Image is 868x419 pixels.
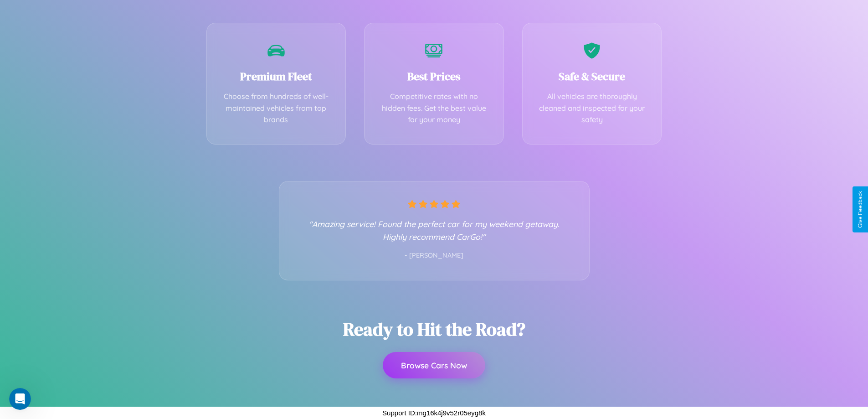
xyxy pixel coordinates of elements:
[383,352,485,378] button: Browse Cars Now
[221,91,332,126] p: Choose from hundreds of well-maintained vehicles from top brands
[382,407,486,419] p: Support ID: mg16k4j9v52r05eyg8k
[378,69,490,84] h3: Best Prices
[9,388,31,410] iframe: Intercom live chat
[298,217,571,243] p: "Amazing service! Found the perfect car for my weekend getaway. Highly recommend CarGo!"
[298,250,571,262] p: - [PERSON_NAME]
[343,317,525,341] h2: Ready to Hit the Road?
[221,69,332,84] h3: Premium Fleet
[536,91,648,126] p: All vehicles are thoroughly cleaned and inspected for your safety
[536,69,648,84] h3: Safe & Secure
[857,191,863,228] div: Give Feedback
[378,91,490,126] p: Competitive rates with no hidden fees. Get the best value for your money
